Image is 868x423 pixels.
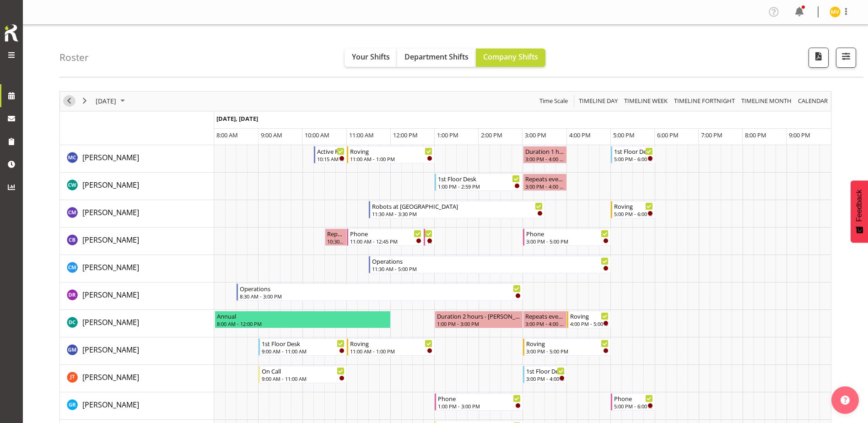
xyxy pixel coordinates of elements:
span: [PERSON_NAME] [82,235,139,245]
div: 11:00 AM - 1:00 PM [350,155,433,163]
div: 1:00 PM - 2:59 PM [438,183,520,190]
div: 5:00 PM - 6:00 PM [614,402,652,410]
div: Donald Cunningham"s event - Annual Begin From Tuesday, September 30, 2025 at 8:00:00 AM GMT+13:00... [215,311,391,328]
div: 4:00 PM - 5:00 PM [570,320,609,327]
div: 5:00 PM - 6:00 PM [614,210,652,217]
span: [DATE], [DATE] [216,114,258,123]
div: next period [77,92,92,111]
div: Glen Tomlinson"s event - 1st Floor Desk Begin From Tuesday, September 30, 2025 at 3:00:00 PM GMT+... [523,366,567,383]
span: 4:00 PM [569,131,591,139]
div: Catherine Wilson"s event - Repeats every tuesday - Catherine Wilson Begin From Tuesday, September... [523,174,567,191]
div: Gabriel McKay Smith"s event - Roving Begin From Tuesday, September 30, 2025 at 11:00:00 AM GMT+13... [347,338,435,356]
span: 11:00 AM [349,131,374,139]
div: 1st Floor Desk [526,366,565,375]
div: Repeats every [DATE] - [PERSON_NAME] [327,229,345,238]
span: [PERSON_NAME] [82,372,139,382]
span: 8:00 AM [216,131,238,139]
button: Feedback - Show survey [851,180,868,243]
div: 3:00 PM - 4:00 PM [526,375,565,382]
div: Phone [350,229,421,238]
span: [DATE] [95,95,117,107]
div: Chamique Mamolo"s event - Roving Begin From Tuesday, September 30, 2025 at 5:00:00 PM GMT+13:00 E... [611,201,655,218]
div: Chamique Mamolo"s event - Robots at St Patricks Begin From Tuesday, September 30, 2025 at 11:30:0... [369,201,545,218]
div: Roving [526,339,609,348]
div: On Call [262,366,345,375]
button: Company Shifts [476,49,545,67]
div: Active Rhyming [317,146,345,156]
div: Catherine Wilson"s event - 1st Floor Desk Begin From Tuesday, September 30, 2025 at 1:00:00 PM GM... [435,174,522,191]
div: Aurora Catu"s event - Active Rhyming Begin From Tuesday, September 30, 2025 at 10:15:00 AM GMT+13... [314,146,347,163]
div: Gabriel McKay Smith"s event - Roving Begin From Tuesday, September 30, 2025 at 3:00:00 PM GMT+13:... [523,338,611,356]
div: Annual [217,311,388,320]
div: Chris Broad"s event - Phone Begin From Tuesday, September 30, 2025 at 3:00:00 PM GMT+13:00 Ends A... [523,228,611,246]
div: Repeats every [DATE] - [PERSON_NAME] [525,311,565,320]
div: 11:30 AM - 5:00 PM [372,265,609,272]
div: Operations [240,284,521,293]
img: Rosterit icon logo [2,23,21,43]
div: previous period [61,92,77,111]
a: [PERSON_NAME] [82,372,139,383]
div: 10:30 AM - 11:00 AM [327,238,345,245]
button: Fortnight [673,95,737,107]
span: Time Scale [539,95,569,107]
span: [PERSON_NAME] [82,290,139,300]
div: Gabriel McKay Smith"s event - 1st Floor Desk Begin From Tuesday, September 30, 2025 at 9:00:00 AM... [259,338,347,356]
a: [PERSON_NAME] [82,234,139,245]
span: 1:00 PM [437,131,458,139]
td: Cindy Mulrooney resource [60,255,214,282]
span: Your Shifts [352,52,390,62]
div: 1st Floor Desk [438,174,520,183]
a: [PERSON_NAME] [82,152,139,163]
span: 6:00 PM [657,131,679,139]
div: 12:45 PM - 1:00 PM [427,238,432,245]
h4: Roster [59,52,89,63]
div: Donald Cunningham"s event - Roving Begin From Tuesday, September 30, 2025 at 4:00:00 PM GMT+13:00... [567,311,611,328]
div: 8:00 AM - 12:00 PM [217,320,388,327]
div: 1:00 PM - 3:00 PM [437,320,521,327]
div: Aurora Catu"s event - Duration 1 hours - Aurora Catu Begin From Tuesday, September 30, 2025 at 3:... [523,146,567,163]
div: Operations [372,256,609,266]
div: Glen Tomlinson"s event - On Call Begin From Tuesday, September 30, 2025 at 9:00:00 AM GMT+13:00 E... [259,366,347,383]
td: Gabriel McKay Smith resource [60,337,214,365]
a: [PERSON_NAME] [82,344,139,355]
div: 3:00 PM - 4:00 PM [525,183,565,190]
div: 3:00 PM - 4:00 PM [525,155,565,163]
td: Catherine Wilson resource [60,173,214,200]
div: 8:30 AM - 3:00 PM [240,293,521,300]
div: Phone [438,394,521,403]
div: Roving [350,146,433,156]
div: 1st Floor Desk [614,146,652,156]
span: 9:00 PM [789,131,810,139]
div: Duration 1 hours - [PERSON_NAME] [525,146,565,156]
div: 10:15 AM - 11:00 AM [317,155,345,163]
div: Donald Cunningham"s event - Repeats every tuesday - Donald Cunningham Begin From Tuesday, Septemb... [523,311,567,328]
div: 11:30 AM - 3:30 PM [372,210,543,217]
div: Roving [350,339,433,348]
div: 11:00 AM - 1:00 PM [350,347,433,355]
td: Chris Broad resource [60,228,214,255]
span: calendar [797,95,829,107]
td: Debra Robinson resource [60,282,214,310]
td: Grace Roscoe-Squires resource [60,392,214,420]
span: [PERSON_NAME] [82,400,139,410]
div: 5:00 PM - 6:00 PM [614,155,652,163]
span: Timeline Fortnight [673,95,736,107]
div: 3:00 PM - 4:00 PM [525,320,565,327]
div: Aurora Catu"s event - Roving Begin From Tuesday, September 30, 2025 at 11:00:00 AM GMT+13:00 Ends... [347,146,435,163]
div: 11:00 AM - 12:45 PM [350,238,421,245]
a: [PERSON_NAME] [82,399,139,410]
span: Company Shifts [483,52,538,62]
span: [PERSON_NAME] [82,152,139,163]
div: Grace Roscoe-Squires"s event - Phone Begin From Tuesday, September 30, 2025 at 5:00:00 PM GMT+13:... [611,393,655,411]
button: Filter Shifts [836,48,856,68]
a: [PERSON_NAME] [82,289,139,300]
a: [PERSON_NAME] [82,207,139,218]
span: 7:00 PM [701,131,722,139]
div: Phone [526,229,609,238]
button: Timeline Month [740,95,793,107]
a: [PERSON_NAME] [82,317,139,328]
span: 2:00 PM [481,131,502,139]
span: [PERSON_NAME] [82,317,139,327]
button: Previous [63,95,75,107]
span: 8:00 PM [745,131,766,139]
